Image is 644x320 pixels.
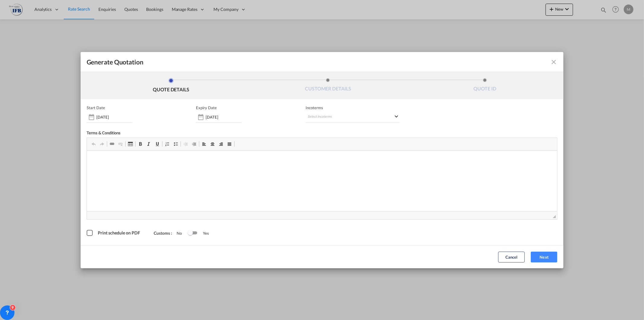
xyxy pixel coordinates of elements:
[87,105,105,110] p: Start Date
[87,58,143,66] span: Generate Quotation
[87,130,322,138] div: Terms & Conditions
[498,252,525,263] button: Cancel
[553,215,556,218] span: Przeciągnij, aby zmienić rozmiar
[171,140,180,148] a: Lista wypunktowana
[81,52,564,268] md-dialog: Generate QuotationQUOTE ...
[206,115,242,119] input: Expiry date
[306,112,400,123] md-select: Select Incoterms
[406,78,563,94] li: QUOTE ID
[93,78,250,94] li: QUOTE DETAILS
[126,140,135,148] a: Tabela
[225,140,234,148] a: Wyjustuj
[550,58,557,66] md-icon: icon-close fg-AAA8AD cursor m-0
[531,252,557,263] button: Next
[200,140,208,148] a: Wyrównaj do lewej
[108,140,116,148] a: Wstaw/edytuj odnośnik (Ctrl+K)
[177,231,188,236] span: No
[87,230,142,236] md-checkbox: Print schedule on PDF
[249,78,406,94] li: CUSTOMER DETAILS
[163,140,171,148] a: Lista numerowana
[196,105,217,110] p: Expiry Date
[153,140,162,148] a: Podkreślenie (Ctrl+U)
[208,140,217,148] a: Do środka
[89,140,98,148] a: Cofnij (Ctrl+Z)
[145,140,153,148] a: Kursywa (Ctrl+I)
[96,115,133,119] input: Start date
[98,140,106,148] a: Ponów (Ctrl+Y)
[116,140,125,148] a: Usuń odnośnik
[306,105,400,110] span: Incoterms
[217,140,225,148] a: Wyrównaj do prawej
[136,140,145,148] a: Pogrubienie (Ctrl+B)
[181,140,190,148] a: Zmniejsz wcięcie
[98,230,140,235] span: Print schedule on PDF
[154,230,177,236] span: Customs :
[188,229,197,238] md-switch: Switch 1
[197,231,209,236] span: Yes
[190,140,198,148] a: Zwiększ wcięcie
[87,151,557,211] iframe: Edytor tekstu sformatowanego, editor2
